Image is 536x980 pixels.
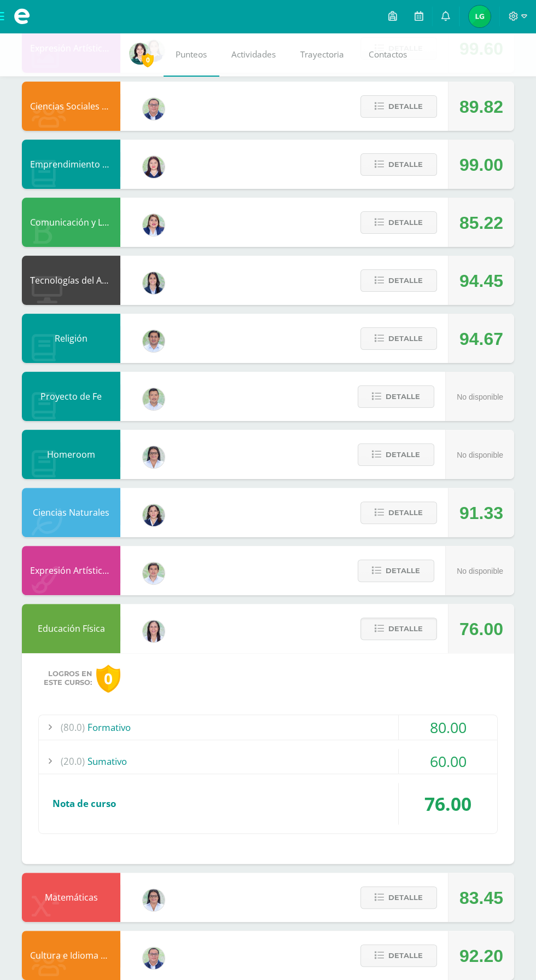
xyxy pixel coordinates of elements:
[143,330,165,352] img: f767cae2d037801592f2ba1a5db71a2a.png
[457,393,503,401] span: No disponible
[457,567,503,575] span: No disponible
[53,797,116,810] span: Nota de curso
[143,156,165,178] img: a452c7054714546f759a1a740f2e8572.png
[459,488,503,538] div: 91.33
[360,95,437,118] button: Detalle
[358,560,434,582] button: Detalle
[44,670,92,687] span: Logros en este curso:
[39,715,497,740] div: Formativo
[143,504,165,526] img: 34baededec4b5a5d684641d5d0f97b48.png
[22,546,120,595] div: Expresión Artística FORMACIÓN MUSICAL
[231,49,276,60] span: Actividades
[459,604,503,654] div: 76.00
[164,33,219,77] a: Punteos
[360,886,437,909] button: Detalle
[386,387,420,407] span: Detalle
[388,96,423,117] span: Detalle
[143,947,165,969] img: c1c1b07ef08c5b34f56a5eb7b3c08b85.png
[288,33,357,77] a: Trayectoria
[360,327,437,350] button: Detalle
[459,82,503,131] div: 89.82
[386,445,420,465] span: Detalle
[22,488,120,537] div: Ciencias Naturales
[176,49,207,60] span: Punteos
[143,562,165,584] img: 8e3dba6cfc057293c5db5c78f6d0205d.png
[399,783,497,825] div: 76.00
[143,620,165,642] img: f77eda19ab9d4901e6803b4611072024.png
[300,49,344,60] span: Trayectoria
[360,944,437,967] button: Detalle
[459,140,503,189] div: 99.00
[388,619,423,639] span: Detalle
[39,749,497,774] div: Sumativo
[357,33,420,77] a: Contactos
[22,931,120,980] div: Cultura e Idioma Maya, Garífuna o Xinka
[22,604,120,653] div: Educación Física
[61,749,85,774] span: (20.0)
[388,946,423,966] span: Detalle
[459,873,503,923] div: 83.45
[369,49,407,60] span: Contactos
[388,154,423,175] span: Detalle
[388,887,423,908] span: Detalle
[96,665,120,693] div: 0
[143,272,165,294] img: 7489ccb779e23ff9f2c3e89c21f82ed0.png
[358,443,434,466] button: Detalle
[388,212,423,233] span: Detalle
[143,446,165,468] img: 341d98b4af7301a051bfb6365f8299c3.png
[469,5,491,27] img: 30f3d87f9934a48f68ba91f034c32408.png
[360,269,437,292] button: Detalle
[22,140,120,189] div: Emprendimiento para la Productividad
[22,372,120,421] div: Proyecto de Fe
[358,385,434,408] button: Detalle
[142,53,154,67] span: 0
[399,749,497,774] div: 60.00
[459,314,503,364] div: 94.67
[360,211,437,234] button: Detalle
[388,270,423,291] span: Detalle
[129,43,151,65] img: 75d9deeb5eb39d191c4714c0e1a187b5.png
[386,561,420,581] span: Detalle
[22,873,120,922] div: Matemáticas
[22,430,120,479] div: Homeroom
[459,198,503,247] div: 85.22
[388,503,423,523] span: Detalle
[360,501,437,524] button: Detalle
[219,33,288,77] a: Actividades
[143,214,165,236] img: 97caf0f34450839a27c93473503a1ec1.png
[399,715,497,740] div: 80.00
[360,618,437,640] button: Detalle
[459,256,503,305] div: 94.45
[388,328,423,349] span: Detalle
[22,82,120,131] div: Ciencias Sociales y Formación Ciudadana
[143,889,165,911] img: 341d98b4af7301a051bfb6365f8299c3.png
[22,256,120,305] div: Tecnologías del Aprendizaje y la Comunicación: Computación
[61,715,85,740] span: (80.0)
[143,98,165,120] img: c1c1b07ef08c5b34f56a5eb7b3c08b85.png
[22,314,120,363] div: Religión
[143,388,165,410] img: 585d333ccf69bb1c6e5868c8cef08dba.png
[22,198,120,247] div: Comunicación y Lenguaje, Idioma Español
[360,153,437,176] button: Detalle
[457,451,503,459] span: No disponible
